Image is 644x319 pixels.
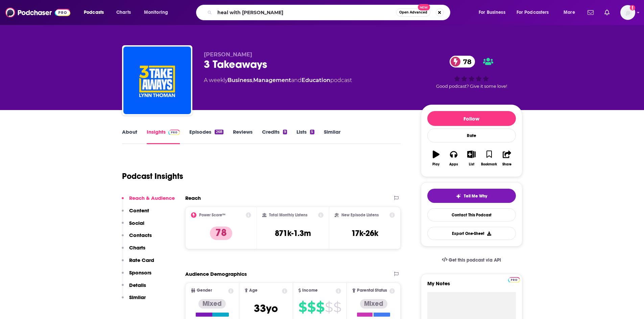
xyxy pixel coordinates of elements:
[129,269,151,276] p: Sponsors
[199,213,225,217] h2: Power Score™
[299,302,307,313] span: $
[307,302,315,313] span: $
[275,228,311,238] h3: 871k-1.3m
[122,244,145,257] button: Charts
[129,282,146,288] p: Details
[122,269,151,282] button: Sponsors
[147,129,180,144] a: InsightsPodchaser Pro
[450,56,475,68] a: 78
[122,257,154,269] button: Rate Card
[620,5,635,20] button: Show profile menu
[122,195,175,207] button: Reach & Audience
[302,77,330,83] a: Education
[5,6,70,19] img: Podchaser - Follow, Share and Rate Podcasts
[204,76,352,84] div: A weekly podcast
[228,77,252,83] a: Business
[129,294,146,300] p: Similar
[122,294,146,307] button: Similar
[456,56,475,68] span: 78
[189,129,223,144] a: Episodes268
[129,207,149,214] p: Content
[254,302,278,315] span: 33 yo
[129,232,152,238] p: Contacts
[198,299,226,309] div: Mixed
[498,146,516,170] button: Share
[122,282,146,294] button: Details
[620,5,635,20] span: Logged in as mmullin
[202,5,457,20] div: Search podcasts, credits, & more...
[508,277,520,283] img: Podchaser Pro
[122,232,152,244] button: Contacts
[427,146,445,170] button: Play
[427,129,516,142] div: Rate
[122,220,144,232] button: Social
[262,129,287,144] a: Credits9
[291,77,302,83] span: and
[168,130,180,135] img: Podchaser Pro
[474,7,514,18] button: open menu
[84,8,104,17] span: Podcasts
[602,7,612,18] a: Show notifications dropdown
[144,8,168,17] span: Monitoring
[129,195,175,201] p: Reach & Audience
[233,129,253,144] a: Reviews
[112,7,135,18] a: Charts
[564,8,575,17] span: More
[449,162,458,166] div: Apps
[325,302,333,313] span: $
[185,195,201,201] h2: Reach
[462,146,480,170] button: List
[421,51,522,93] div: 78Good podcast? Give it some love!
[481,162,497,166] div: Bookmark
[449,257,501,263] span: Get this podcast via API
[185,271,247,277] h2: Audience Demographics
[204,51,252,58] span: [PERSON_NAME]
[432,162,439,166] div: Play
[79,7,113,18] button: open menu
[215,130,223,134] div: 268
[296,129,314,144] a: Lists5
[427,111,516,126] button: Follow
[252,77,253,83] span: ,
[427,189,516,203] button: tell me why sparkleTell Me Why
[630,5,635,10] svg: Add a profile image
[122,207,149,220] button: Content
[129,257,154,263] p: Rate Card
[464,193,487,199] span: Tell Me Why
[197,288,212,293] span: Gender
[436,84,507,89] span: Good podcast? Give it some love!
[249,288,258,293] span: Age
[585,7,596,18] a: Show notifications dropdown
[396,8,430,17] button: Open AdvancedNew
[357,288,387,293] span: Parental Status
[116,8,131,17] span: Charts
[512,7,559,18] button: open menu
[302,288,318,293] span: Income
[269,213,307,217] h2: Total Monthly Listens
[469,162,474,166] div: List
[427,280,516,292] label: My Notes
[122,129,137,144] a: About
[210,227,232,240] p: 78
[122,171,183,181] h1: Podcast Insights
[502,162,511,166] div: Share
[480,146,498,170] button: Bookmark
[517,8,549,17] span: For Podcasters
[508,276,520,283] a: Pro website
[427,227,516,240] button: Export One-Sheet
[559,7,583,18] button: open menu
[253,77,291,83] a: Management
[418,4,430,10] span: New
[215,7,396,18] input: Search podcasts, credits, & more...
[139,7,177,18] button: open menu
[283,130,287,134] div: 9
[436,252,507,268] a: Get this podcast via API
[324,129,340,144] a: Similar
[445,146,462,170] button: Apps
[456,193,461,199] img: tell me why sparkle
[129,244,145,251] p: Charts
[427,208,516,221] a: Contact This Podcast
[620,5,635,20] img: User Profile
[341,213,379,217] h2: New Episode Listens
